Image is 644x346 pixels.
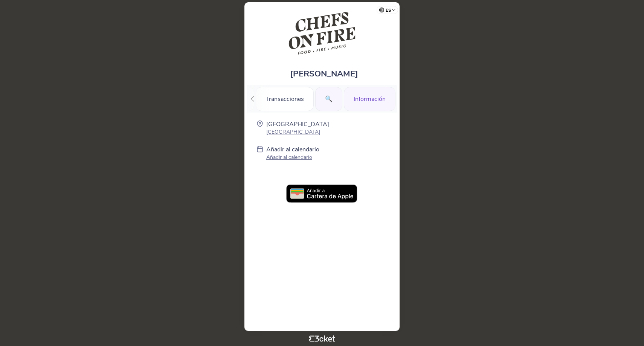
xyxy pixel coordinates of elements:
p: Añadir al calendario [266,154,319,161]
p: [GEOGRAPHIC_DATA] [266,128,329,136]
img: ES_Add_to_Apple_Wallet.35c5d1f1.svg [286,184,358,203]
img: Chefs on Fire Cascais 2025 [288,10,356,57]
p: [GEOGRAPHIC_DATA] [266,120,329,128]
div: 🔍 [315,87,342,111]
div: Información [344,87,395,111]
a: 🔍 [315,94,342,102]
div: Transacciones [256,87,314,111]
a: Añadir al calendario Añadir al calendario [266,145,319,162]
a: Transacciones [256,94,314,102]
a: [GEOGRAPHIC_DATA] [GEOGRAPHIC_DATA] [266,120,329,136]
a: Información [344,94,395,102]
p: Añadir al calendario [266,145,319,154]
span: [PERSON_NAME] [290,68,358,79]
